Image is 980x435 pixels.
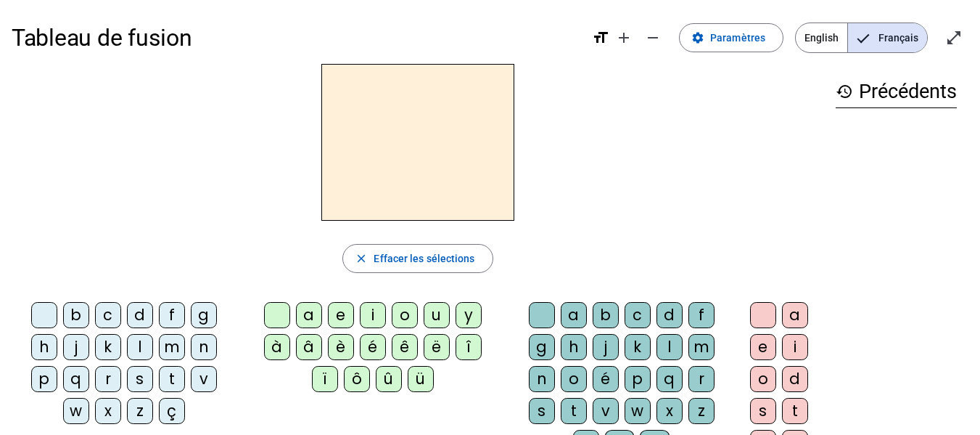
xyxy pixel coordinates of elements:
div: k [95,334,121,360]
mat-button-toggle-group: Language selection [795,23,928,53]
div: g [529,334,555,360]
div: x [95,398,121,424]
span: Paramètres [710,29,765,46]
div: s [750,398,776,424]
div: l [656,334,683,360]
div: b [63,302,89,328]
div: w [625,398,651,424]
div: q [63,366,89,392]
div: a [296,302,322,328]
div: z [688,398,715,424]
div: ï [312,366,338,392]
div: t [159,366,185,392]
div: d [127,302,153,328]
div: j [593,334,619,360]
div: ô [344,366,370,392]
div: v [191,366,217,392]
button: Effacer les sélections [342,244,493,273]
div: r [95,366,121,392]
div: p [31,366,57,392]
div: g [191,302,217,328]
div: è [328,334,354,360]
mat-icon: add [615,29,633,46]
div: m [688,334,715,360]
div: q [656,366,683,392]
div: l [127,334,153,360]
div: m [159,334,185,360]
div: u [424,302,450,328]
div: z [127,398,153,424]
div: a [561,302,587,328]
div: û [376,366,402,392]
div: i [782,334,808,360]
button: Entrer en plein écran [939,23,968,52]
div: ê [392,334,418,360]
mat-icon: settings [691,31,704,44]
div: v [593,398,619,424]
div: o [750,366,776,392]
h1: Tableau de fusion [12,15,580,61]
div: h [561,334,587,360]
div: e [750,334,776,360]
div: î [456,334,482,360]
div: ç [159,398,185,424]
div: é [593,366,619,392]
div: s [127,366,153,392]
div: x [656,398,683,424]
span: Français [848,23,927,52]
div: ü [408,366,434,392]
div: c [625,302,651,328]
div: f [159,302,185,328]
mat-icon: history [836,83,853,100]
div: f [688,302,715,328]
div: t [561,398,587,424]
div: k [625,334,651,360]
div: a [782,302,808,328]
div: d [782,366,808,392]
div: r [688,366,715,392]
div: w [63,398,89,424]
div: à [264,334,290,360]
mat-icon: remove [644,29,662,46]
h3: Précédents [836,76,957,108]
span: English [796,23,847,52]
mat-icon: close [355,252,368,265]
div: s [529,398,555,424]
div: h [31,334,57,360]
span: Effacer les sélections [374,250,474,267]
div: c [95,302,121,328]
div: o [392,302,418,328]
div: j [63,334,89,360]
div: b [593,302,619,328]
button: Diminuer la taille de la police [638,23,667,52]
div: t [782,398,808,424]
div: i [360,302,386,328]
div: é [360,334,386,360]
mat-icon: open_in_full [945,29,963,46]
div: e [328,302,354,328]
div: â [296,334,322,360]
mat-icon: format_size [592,29,609,46]
button: Augmenter la taille de la police [609,23,638,52]
div: o [561,366,587,392]
div: n [191,334,217,360]
div: y [456,302,482,328]
div: d [656,302,683,328]
div: p [625,366,651,392]
div: ë [424,334,450,360]
div: n [529,366,555,392]
button: Paramètres [679,23,783,52]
